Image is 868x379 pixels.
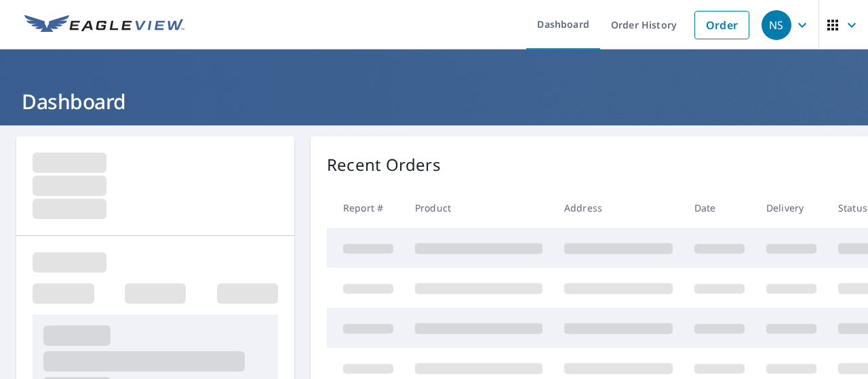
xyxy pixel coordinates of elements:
th: Product [404,188,553,228]
th: Address [553,188,684,228]
th: Date [684,188,755,228]
a: Order [694,11,749,39]
div: NS [762,10,791,40]
h1: Dashboard [16,87,852,115]
p: Recent Orders [327,153,441,177]
img: EV Logo [24,15,184,35]
th: Report # [327,188,404,228]
th: Delivery [755,188,827,228]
